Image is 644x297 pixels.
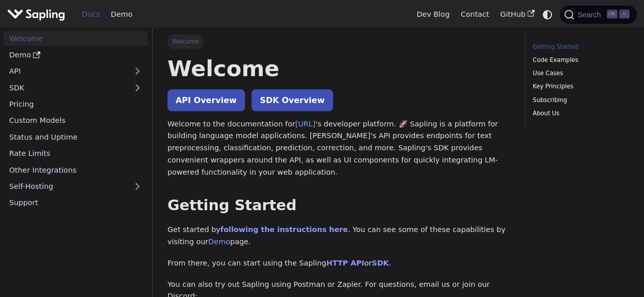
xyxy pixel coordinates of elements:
[167,224,510,248] p: Get started by . You can see some of these capabilities by visiting our page.
[533,82,626,91] a: Key Principles
[533,109,626,118] a: About Us
[76,7,105,22] a: Docs
[208,238,230,246] a: Demo
[295,120,316,128] a: [URL]
[411,7,455,22] a: Dev Blog
[7,7,69,22] a: Sapling.ai
[251,89,332,111] a: SDK Overview
[372,259,388,267] a: SDK
[4,129,148,144] a: Status and Uptime
[326,259,365,267] a: HTTP API
[455,7,495,22] a: Contact
[4,146,148,161] a: Rate Limits
[4,179,148,194] a: Self-Hosting
[4,113,148,128] a: Custom Models
[167,196,510,215] h2: Getting Started
[4,64,127,79] a: API
[167,35,510,49] nav: Breadcrumbs
[494,7,540,22] a: GitHub
[167,118,510,179] p: Welcome to the documentation for 's developer platform. 🚀 Sapling is a platform for building lang...
[167,89,245,111] a: API Overview
[4,31,148,46] a: Welcome
[220,225,348,234] a: following the instructions here
[560,6,636,24] button: Search (Ctrl+K)
[4,97,148,112] a: Pricing
[127,64,148,79] button: Expand sidebar category 'API'
[167,55,510,82] h1: Welcome
[533,95,626,105] a: Subscribing
[574,11,607,19] span: Search
[167,257,510,270] p: From there, you can start using the Sapling or .
[533,42,626,52] a: Getting Started
[127,80,148,95] button: Expand sidebar category 'SDK'
[619,10,629,19] kbd: K
[4,48,148,62] a: Demo
[533,69,626,78] a: Use Cases
[4,195,148,210] a: Support
[4,80,127,95] a: SDK
[105,7,138,22] a: Demo
[167,35,204,49] span: Welcome
[540,7,555,22] button: Switch between dark and light mode (currently system mode)
[533,55,626,65] a: Code Examples
[4,162,148,177] a: Other Integrations
[7,7,65,22] img: Sapling.ai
